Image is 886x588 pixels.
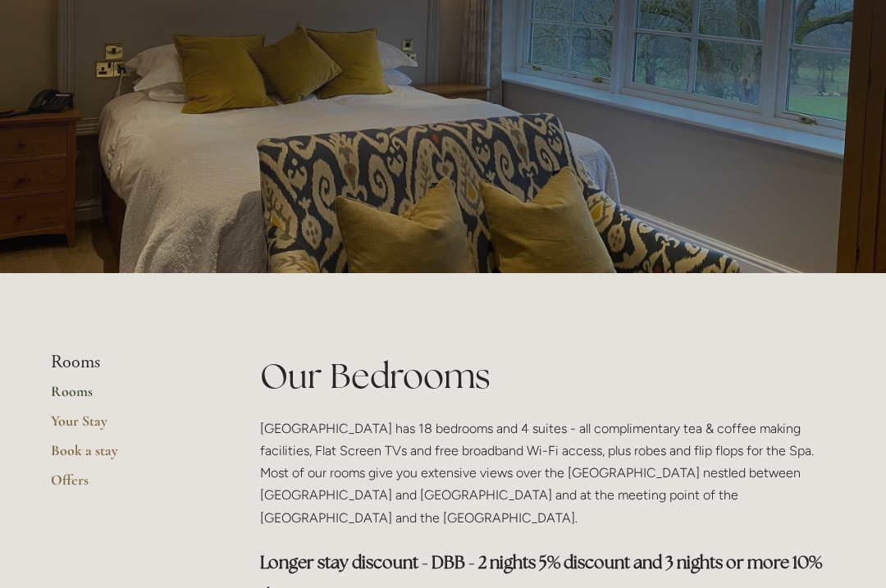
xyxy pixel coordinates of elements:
a: Your Stay [51,412,208,441]
a: Rooms [51,382,208,412]
a: Offers [51,471,208,500]
a: Book a stay [51,441,208,471]
p: [GEOGRAPHIC_DATA] has 18 bedrooms and 4 suites - all complimentary tea & coffee making facilities... [260,417,835,529]
h1: Our Bedrooms [260,352,835,400]
li: Rooms [51,352,208,373]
